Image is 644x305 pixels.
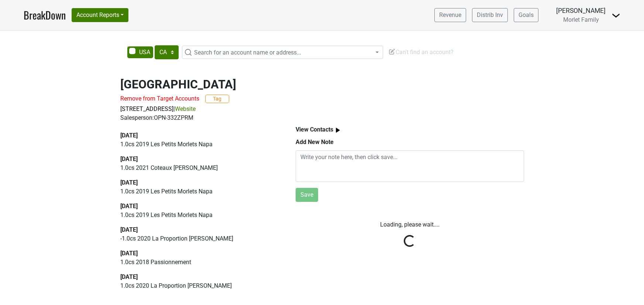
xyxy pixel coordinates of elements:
[120,95,199,102] span: Remove from Target Accounts
[120,77,524,91] h2: [GEOGRAPHIC_DATA]
[120,155,279,164] div: [DATE]
[120,273,279,281] div: [DATE]
[388,48,396,55] img: Edit
[296,126,333,133] b: View Contacts
[120,258,279,267] p: 1.0 cs 2018 Passionnement
[120,225,279,234] div: [DATE]
[120,164,279,172] p: 1.0 cs 2021 Coteaux [PERSON_NAME]
[120,105,524,113] p: |
[472,8,508,22] a: Distrib Inv
[24,7,66,23] a: BreakDown
[296,220,524,229] p: Loading, please wait....
[296,188,318,202] button: Save
[434,8,466,22] a: Revenue
[120,249,279,258] div: [DATE]
[175,105,196,112] a: Website
[194,49,301,56] span: Search for an account name or address...
[388,49,454,56] span: Can't find an account?
[514,8,538,22] a: Goals
[296,139,334,146] b: Add New Note
[72,8,128,22] button: Account Reports
[120,281,279,290] p: 1.0 cs 2020 La Proportion [PERSON_NAME]
[120,105,173,112] a: [STREET_ADDRESS]
[120,202,279,211] div: [DATE]
[120,234,279,243] p: -1.0 cs 2020 La Proportion [PERSON_NAME]
[120,178,279,187] div: [DATE]
[120,211,279,220] p: 1.0 cs 2019 Les Petits Morlets Napa
[205,95,229,103] button: Tag
[333,126,342,135] img: arrow_right.svg
[563,16,599,23] span: Morlet Family
[556,6,606,15] div: [PERSON_NAME]
[612,11,620,20] img: Dropdown Menu
[120,131,279,140] div: [DATE]
[120,187,279,196] p: 1.0 cs 2019 Les Petits Morlets Napa
[120,140,279,149] p: 1.0 cs 2019 Les Petits Morlets Napa
[120,113,524,122] div: Salesperson: OPN-332ZPRM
